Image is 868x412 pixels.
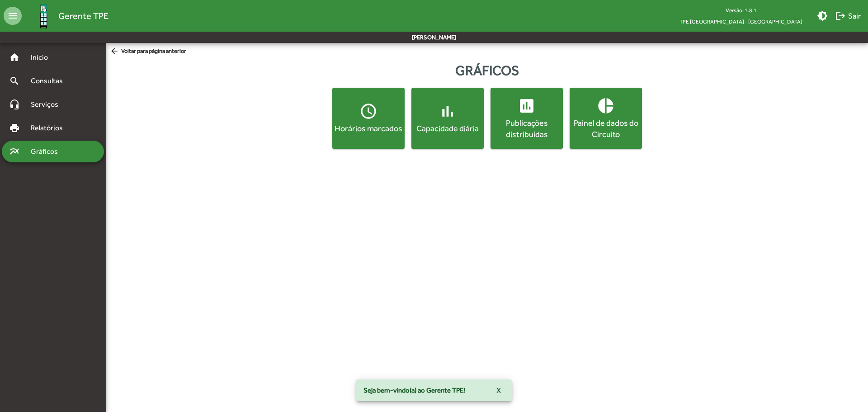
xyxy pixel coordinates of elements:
[489,382,508,398] button: X
[570,88,642,149] button: Painel de dados do Circuito
[110,47,121,57] mat-icon: arrow_back
[835,8,861,24] span: Sair
[492,117,561,140] div: Publicações distribuídas
[332,88,405,149] button: Horários marcados
[9,146,20,157] mat-icon: multiline_chart
[9,123,20,133] mat-icon: print
[817,10,828,21] mat-icon: brightness_medium
[835,10,846,21] mat-icon: logout
[831,8,864,24] button: Sair
[496,382,501,398] span: X
[4,7,22,25] mat-icon: menu
[22,1,108,31] a: Gerente TPE
[571,117,640,140] div: Painel de dados do Circuito
[334,123,403,134] div: Horários marcados
[491,88,563,149] button: Publicações distribuídas
[106,60,868,81] div: Gráficos
[518,97,536,115] mat-icon: insert_chart
[29,1,58,31] img: Logo
[9,99,20,110] mat-icon: headset_mic
[25,52,61,63] span: Início
[25,76,75,86] span: Consultas
[597,97,615,115] mat-icon: pie_chart
[411,88,484,149] button: Capacidade diária
[25,99,71,110] span: Serviços
[110,47,186,57] span: Voltar para página anterior
[25,123,75,133] span: Relatórios
[25,146,70,157] span: Gráficos
[359,102,377,120] mat-icon: access_time
[9,76,20,86] mat-icon: search
[58,9,108,23] span: Gerente TPE
[672,16,810,27] span: TPE [GEOGRAPHIC_DATA] - [GEOGRAPHIC_DATA]
[9,52,20,63] mat-icon: home
[672,5,810,16] div: Versão: 1.8.1
[363,386,465,395] span: Seja bem-vindo(a) ao Gerente TPE!
[413,123,482,134] div: Capacidade diária
[439,102,457,120] mat-icon: bar_chart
